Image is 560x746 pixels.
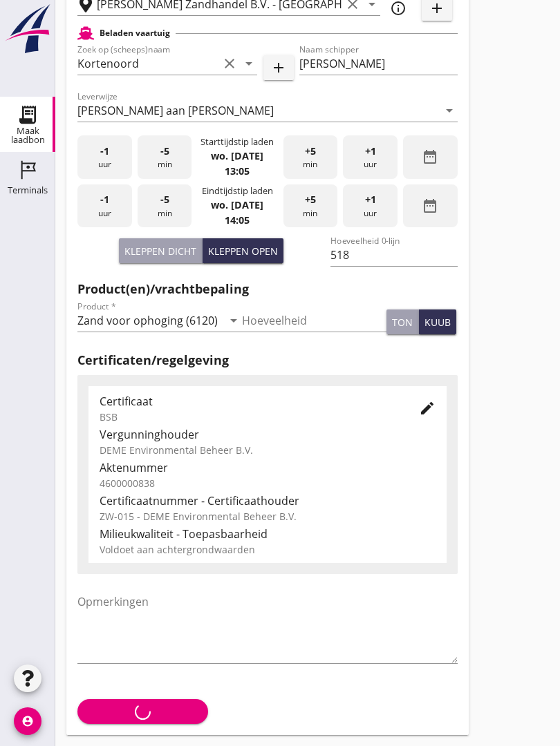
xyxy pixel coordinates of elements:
i: clear [221,55,238,72]
div: 4600000838 [100,476,436,490]
textarea: Opmerkingen [77,591,458,663]
div: min [138,135,192,179]
div: [PERSON_NAME] aan [PERSON_NAME] [77,104,274,117]
div: Milieukwaliteit - Toepasbaarheid [100,526,436,542]
div: Kleppen open [208,244,278,258]
span: -5 [160,192,169,207]
span: -1 [100,144,109,159]
img: logo-small.a267ee39.svg [3,3,53,55]
div: Starttijdstip laden [200,135,274,149]
strong: 13:05 [225,164,250,178]
div: Certificaat [100,393,397,410]
div: uur [343,135,398,179]
input: Product * [77,309,223,332]
div: Terminals [8,186,48,195]
span: +5 [305,144,316,159]
button: ton [386,309,419,334]
strong: wo. [DATE] [211,149,263,162]
div: min [283,184,338,228]
i: arrow_drop_down [441,102,458,119]
i: edit [419,400,436,417]
i: date_range [422,149,438,165]
span: -5 [160,144,169,159]
strong: 14:05 [225,213,250,227]
i: add [270,59,287,76]
div: uur [77,135,132,179]
input: Hoeveelheid 0-lijn [330,244,457,266]
div: min [283,135,338,179]
input: Hoeveelheid [242,309,387,332]
button: Kleppen open [203,238,283,263]
div: uur [343,184,398,228]
div: uur [77,184,132,228]
input: Zoek op (scheeps)naam [77,52,218,75]
button: kuub [419,309,456,334]
span: +5 [305,192,316,207]
div: Certificaatnummer - Certificaathouder [100,492,436,509]
span: -1 [100,192,109,207]
div: DEME Environmental Beheer B.V. [100,443,436,457]
i: date_range [422,198,438,214]
h2: Product(en)/vrachtbepaling [77,280,458,298]
strong: wo. [DATE] [211,198,263,211]
div: kuub [424,315,451,329]
span: +1 [365,144,376,159]
div: Vergunninghouder [100,426,436,443]
h2: Beladen vaartuig [100,27,170,39]
button: Kleppen dicht [119,238,203,263]
div: Eindtijdstip laden [202,184,273,198]
input: Naam schipper [299,52,458,75]
i: account_circle [14,707,41,735]
h2: Certificaten/regelgeving [77,351,458,370]
div: Aktenummer [100,459,436,476]
i: arrow_drop_down [225,312,242,329]
div: Kleppen dicht [124,244,196,258]
i: arrow_drop_down [241,55,257,72]
div: ton [392,315,413,329]
div: Voldoet aan achtergrondwaarden [100,542,436,557]
span: +1 [365,192,376,207]
div: min [138,184,192,228]
div: ZW-015 - DEME Environmental Beheer B.V. [100,509,436,524]
div: BSB [100,410,397,424]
